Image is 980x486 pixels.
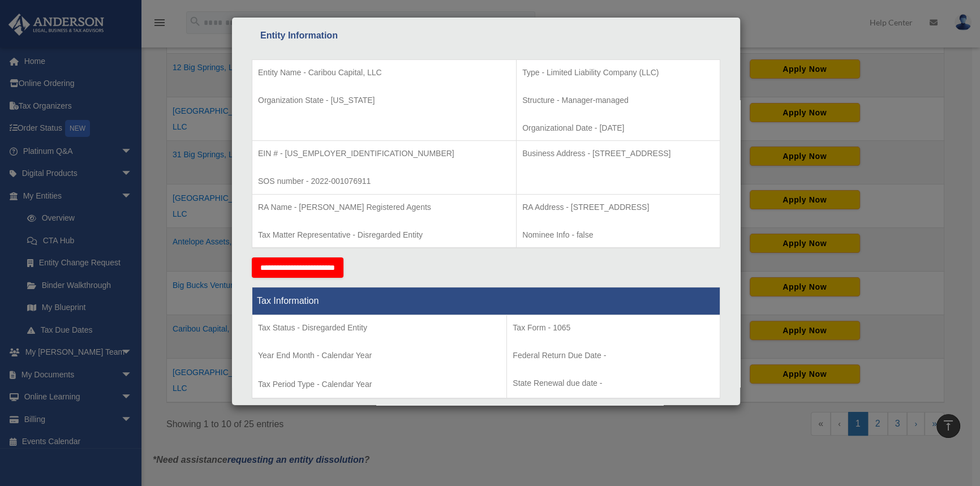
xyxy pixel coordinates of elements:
p: Tax Matter Representative - Disregarded Entity [258,228,510,242]
p: EIN # - [US_EMPLOYER_IDENTIFICATION_NUMBER] [258,147,510,161]
p: State Renewal due date - [513,376,714,390]
p: Entity Name - Caribou Capital, LLC [258,66,510,80]
p: Tax Status - Disregarded Entity [258,321,501,335]
div: Entity Information [260,28,712,44]
p: Nominee Info - false [522,228,714,242]
p: Year End Month - Calendar Year [258,349,501,363]
p: Structure - Manager-managed [522,93,714,107]
p: Business Address - [STREET_ADDRESS] [522,147,714,161]
p: Organization State - [US_STATE] [258,93,510,107]
p: SOS number - 2022-001076911 [258,174,510,188]
p: Tax Form - 1065 [513,321,714,335]
p: RA Address - [STREET_ADDRESS] [522,200,714,214]
p: RA Name - [PERSON_NAME] Registered Agents [258,200,510,214]
p: Type - Limited Liability Company (LLC) [522,66,714,80]
td: Tax Period Type - Calendar Year [252,315,507,399]
th: Tax Information [252,287,720,315]
p: Organizational Date - [DATE] [522,121,714,135]
p: Federal Return Due Date - [513,349,714,363]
